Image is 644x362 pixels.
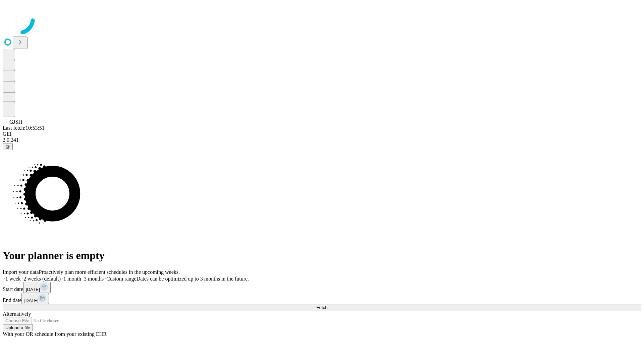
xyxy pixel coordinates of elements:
[5,276,21,282] span: 1 week
[9,119,22,125] span: GJSH
[137,276,249,282] span: Dates can be optimized up to 3 months in the future.
[23,282,51,293] button: [DATE]
[23,276,61,282] span: 2 weeks (default)
[3,143,13,150] button: @
[3,137,641,143] div: 2.0.241
[3,249,641,262] h1: Your planner is empty
[3,269,39,275] span: Import your data
[3,304,641,311] button: Fetch
[3,125,45,131] span: Last fetch: 10:53:51
[3,331,107,337] span: With your OR schedule from your existing EHR
[26,287,40,292] span: [DATE]
[39,269,180,275] span: Proactively plan more efficient schedules in the upcoming weeks.
[5,144,10,149] span: @
[3,324,33,331] button: Upload a file
[63,276,81,282] span: 1 month
[106,276,136,282] span: Custom range
[24,298,38,303] span: [DATE]
[3,311,31,317] span: Alternatively
[3,282,641,293] div: Start date
[84,276,104,282] span: 3 months
[316,305,327,310] span: Fetch
[3,131,641,137] div: GEI
[21,293,49,304] button: [DATE]
[3,293,641,304] div: End date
